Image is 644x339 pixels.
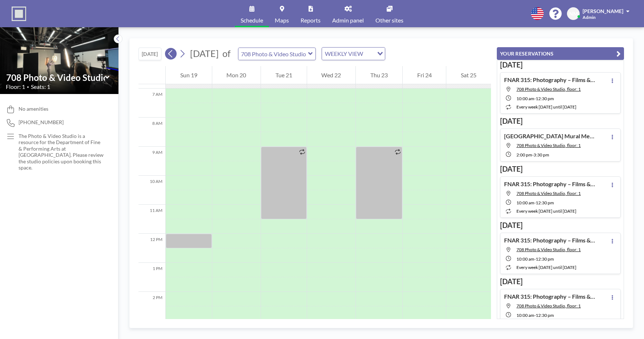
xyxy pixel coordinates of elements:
span: - [532,152,534,158]
span: 12:30 PM [536,96,554,101]
h4: FNAR 315: Photography – Films & Cameras [504,293,595,300]
span: Floor: 1 [6,83,25,90]
span: 708 Photo & Video Studio, floor: 1 [516,191,581,196]
div: Fri 24 [403,66,446,84]
div: 7 AM [138,89,165,118]
div: 8 AM [138,118,165,147]
div: Mon 20 [212,66,261,84]
h4: FNAR 315: Photography – Films & Cameras [504,76,595,83]
span: - [534,96,536,101]
span: NM [569,11,578,17]
h4: [GEOGRAPHIC_DATA] Mural Meeting [504,132,595,140]
span: [DATE] [190,48,219,59]
span: 708 Photo & Video Studio, floor: 1 [516,86,581,92]
span: 708 Photo & Video Studio, floor: 1 [516,143,581,148]
h3: [DATE] [500,221,621,230]
h4: FNAR 315: Photography – Films & Cameras [504,180,595,188]
button: YOUR RESERVATIONS [497,47,624,60]
span: Admin [583,15,596,20]
span: 708 Photo & Video Studio, floor: 1 [516,303,581,309]
h3: [DATE] [500,60,621,69]
span: 10:00 AM [516,200,534,205]
div: 11 AM [138,205,165,234]
input: 708 Photo & Video Studio [238,48,308,60]
span: 12:30 PM [536,313,554,318]
span: of [222,48,230,59]
div: Wed 22 [307,66,356,84]
div: Sat 25 [446,66,491,84]
h4: FNAR 315: Photography – Films & Cameras [504,237,595,244]
span: 12:30 PM [536,200,554,205]
input: 708 Photo & Video Studio [6,72,105,83]
span: 12:30 PM [536,256,554,262]
h3: [DATE] [500,164,621,173]
span: Schedule [241,17,263,23]
div: Thu 23 [356,66,402,84]
span: No amenities [19,106,48,112]
button: [DATE] [138,48,161,60]
div: 2 PM [138,292,165,321]
div: 10 AM [138,176,165,205]
img: organization-logo [12,7,26,21]
span: 3:30 PM [534,152,549,158]
span: every week [DATE] until [DATE] [516,265,576,270]
h3: [DATE] [500,117,621,126]
div: Search for option [322,48,385,60]
span: 10:00 AM [516,313,534,318]
input: Search for option [365,49,373,58]
h3: [DATE] [500,277,621,286]
span: [PHONE_NUMBER] [19,119,64,126]
span: Admin panel [332,17,364,23]
div: Tue 21 [261,66,307,84]
div: 9 AM [138,147,165,176]
span: 708 Photo & Video Studio, floor: 1 [516,247,581,252]
span: 10:00 AM [516,96,534,101]
span: Seats: 1 [31,83,50,90]
span: • [27,85,29,89]
span: Reports [301,17,321,23]
span: 10:00 AM [516,256,534,262]
p: The Photo & Video Studio is a resource for the Department of Fine & Performing Arts at [GEOGRAPHI... [19,133,104,171]
span: WEEKLY VIEW [323,49,365,58]
span: 2:00 PM [516,152,532,158]
span: Maps [275,17,289,23]
div: Sun 19 [166,66,212,84]
span: Other sites [375,17,403,23]
span: - [534,313,536,318]
span: every week [DATE] until [DATE] [516,208,576,214]
span: every week [DATE] until [DATE] [516,104,576,110]
span: [PERSON_NAME] [583,8,623,14]
div: 12 PM [138,234,165,263]
span: - [534,256,536,262]
div: 1 PM [138,263,165,292]
span: - [534,200,536,205]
